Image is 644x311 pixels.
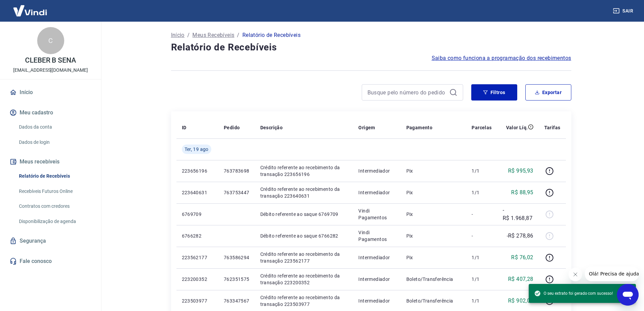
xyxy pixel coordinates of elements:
img: Vindi [8,0,52,21]
button: Exportar [525,84,571,101]
button: Filtros [471,84,517,101]
p: Pagamento [406,124,433,131]
div: C [37,27,64,54]
p: Relatório de Recebíveis [242,31,301,39]
a: Saiba como funciona a programação dos recebimentos [432,54,571,62]
p: 223640631 [182,189,213,196]
a: Meus Recebíveis [192,31,234,39]
p: Vindi Pagamentos [358,207,395,221]
p: Intermediador [358,168,395,174]
p: 1/1 [472,297,492,304]
p: 762351575 [224,276,249,283]
p: - [472,211,492,218]
button: Sair [612,5,636,17]
p: 1/1 [472,276,492,283]
p: 223562177 [182,254,213,261]
p: Crédito referente ao recebimento da transação 223562177 [260,251,348,264]
input: Busque pelo número do pedido [367,87,447,97]
p: Crédito referente ao recebimento da transação 223656196 [260,164,348,178]
p: R$ 88,95 [511,188,533,197]
p: / [187,31,190,39]
p: 223656196 [182,168,213,174]
p: R$ 76,02 [511,253,533,262]
p: Boleto/Transferência [406,297,461,304]
a: Segurança [8,234,93,248]
p: R$ 902,02 [508,297,533,305]
p: Valor Líq. [506,124,528,131]
a: Recebíveis Futuros Online [16,184,93,198]
p: 1/1 [472,254,492,261]
p: 763783698 [224,168,249,174]
p: Pix [406,211,461,218]
p: -R$ 278,86 [507,232,533,240]
p: Débito referente ao saque 6769709 [260,211,348,218]
span: Olá! Precisa de ajuda? [4,5,57,10]
a: Início [171,31,185,39]
button: Meu cadastro [8,105,93,120]
p: Boleto/Transferência [406,276,461,283]
span: Ter, 19 ago [185,146,209,153]
p: / [237,31,239,39]
p: Origem [358,124,375,131]
p: Parcelas [472,124,492,131]
p: Pedido [224,124,240,131]
iframe: Botão para abrir a janela de mensagens [617,284,639,306]
a: Contratos com credores [16,199,93,213]
h4: Relatório de Recebíveis [171,41,571,54]
p: Crédito referente ao recebimento da transação 223640631 [260,186,348,199]
p: 763347567 [224,297,249,304]
p: Intermediador [358,276,395,283]
p: 763586294 [224,254,249,261]
p: Pix [406,189,461,196]
a: Dados da conta [16,120,93,134]
a: Início [8,85,93,100]
p: - [472,232,492,239]
p: Descrição [260,124,283,131]
p: R$ 407,28 [508,275,533,283]
p: Tarifas [544,124,560,131]
p: Pix [406,254,461,261]
span: O seu extrato foi gerado com sucesso! [534,290,613,297]
iframe: Mensagem da empresa [585,266,639,281]
iframe: Fechar mensagem [569,268,582,281]
p: 223503977 [182,297,213,304]
p: Vindi Pagamentos [358,229,395,243]
p: Intermediador [358,254,395,261]
p: 763753447 [224,189,249,196]
p: Débito referente ao saque 6766282 [260,232,348,239]
a: Fale conosco [8,254,93,269]
p: ID [182,124,187,131]
a: Dados de login [16,135,93,149]
a: Relatório de Recebíveis [16,169,93,183]
p: 223200352 [182,276,213,283]
p: Intermediador [358,189,395,196]
p: R$ 995,93 [508,167,533,175]
p: 1/1 [472,189,492,196]
p: Pix [406,168,461,174]
p: Pix [406,232,461,239]
p: Crédito referente ao recebimento da transação 223503977 [260,294,348,308]
p: 6766282 [182,232,213,239]
p: 6769709 [182,211,213,218]
p: 1/1 [472,168,492,174]
p: Crédito referente ao recebimento da transação 223200352 [260,272,348,286]
a: Disponibilização de agenda [16,215,93,228]
button: Meus recebíveis [8,154,93,169]
p: [EMAIL_ADDRESS][DOMAIN_NAME] [13,67,88,74]
p: CLEBER B SENA [25,57,76,64]
p: Intermediador [358,297,395,304]
p: -R$ 1.968,87 [503,206,533,222]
